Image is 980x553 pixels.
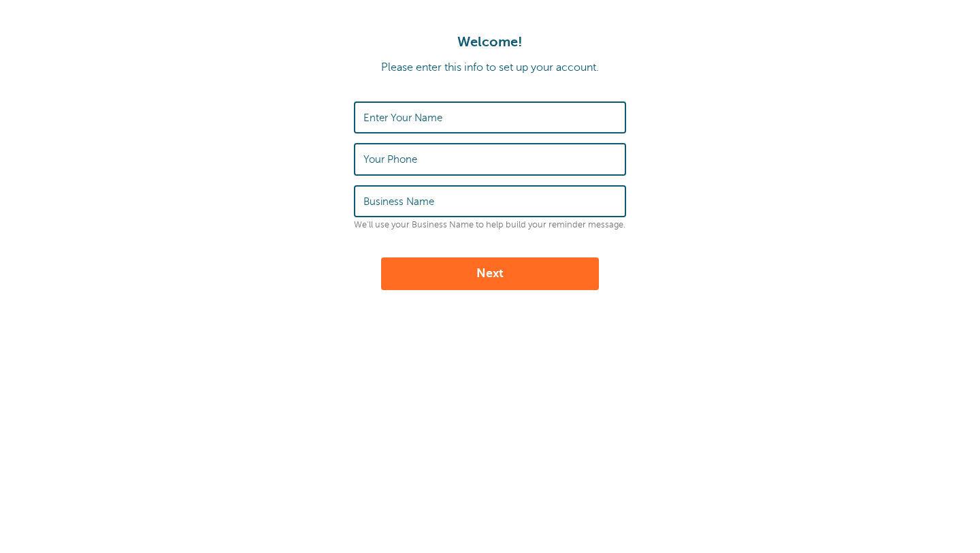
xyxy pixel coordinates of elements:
h1: Welcome! [14,34,966,50]
label: Your Phone [363,153,417,165]
label: Enter Your Name [363,112,442,124]
button: Next [381,257,599,290]
p: Please enter this info to set up your account. [14,61,966,74]
p: We'll use your Business Name to help build your reminder message. [354,220,626,230]
label: Business Name [363,195,434,208]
